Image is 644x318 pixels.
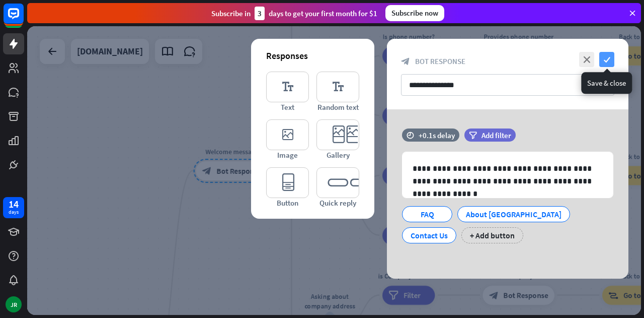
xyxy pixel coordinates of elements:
[9,209,19,216] div: days
[415,56,465,66] span: Bot Response
[411,228,448,243] div: Contact Us
[411,207,444,222] div: FAQ
[461,227,523,243] div: + Add button
[481,131,511,140] span: Add filter
[3,197,24,218] a: 14 days
[8,4,38,34] button: Open LiveChat chat widget
[9,200,19,209] div: 14
[469,132,477,139] i: filter
[599,52,614,67] i: check
[385,5,444,21] div: Subscribe now
[579,52,594,67] i: close
[255,7,265,20] div: 3
[407,132,414,139] i: time
[211,7,377,20] div: Subscribe in days to get your first month for $1
[401,57,410,66] i: block_bot_response
[6,296,22,312] div: JR
[419,131,455,140] div: +0.1s delay
[466,207,561,222] div: About [GEOGRAPHIC_DATA]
